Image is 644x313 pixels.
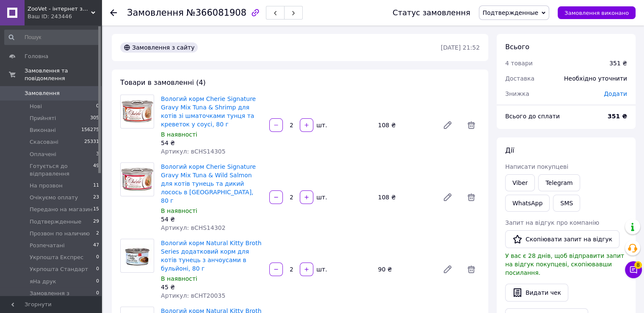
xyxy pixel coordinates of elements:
[439,261,456,278] a: Редагувати
[96,151,99,158] span: 3
[30,290,96,305] span: Замовлення з [PERSON_NAME]
[314,265,328,274] div: шт.
[96,103,99,110] span: 0
[93,206,99,213] span: 15
[28,5,91,13] span: ZooVet - інтернет зоомагазин самих низьких цін - Zoovetbaza.com.ua
[375,191,436,203] div: 108 ₴
[538,174,580,191] a: Telegram
[96,290,99,305] span: 0
[161,139,263,147] div: 54 ₴
[30,103,42,110] span: Нові
[505,230,619,248] button: Скопіювати запит на відгук
[186,8,246,18] span: №366081908
[505,43,529,51] span: Всього
[30,182,63,190] span: На прозвон
[30,265,88,273] span: Укрпошта Стандарт
[121,244,154,267] img: Вологий корм Natural Kitty Broth Series додатковий корм для котів тунець з анчоусами в бульйоні, ...
[4,30,100,45] input: Пошук
[505,75,534,82] span: Доставка
[314,193,328,201] div: шт.
[93,242,99,249] span: 47
[439,117,456,134] a: Редагувати
[161,131,197,138] span: В наявності
[505,146,514,154] span: Дії
[161,283,263,291] div: 45 ₴
[93,194,99,201] span: 23
[161,215,263,224] div: 54 ₴
[96,230,99,238] span: 2
[505,284,568,302] button: Видати чек
[505,90,529,97] span: Знижка
[161,148,226,155] span: Артикул: вCHS14305
[608,113,627,120] b: 351 ₴
[441,44,480,51] time: [DATE] 21:52
[625,261,642,278] button: Чат з покупцем8
[392,8,470,17] div: Статус замовлення
[121,166,154,193] img: Вологий корм Cherie Signature Gravy Mix Tuna & Wild Salmon для котів тунець та дикий лосось в соу...
[96,278,99,285] span: 0
[558,6,636,19] button: Замовлення виконано
[463,189,480,206] span: Видалити
[30,242,65,249] span: Розпечатані
[25,67,102,82] span: Замовлення та повідомлення
[93,218,99,226] span: 29
[84,138,99,146] span: 25331
[463,261,480,278] span: Видалити
[161,240,261,272] a: Вологий корм Natural Kitty Broth Series додатковий корм для котів тунець з анчоусами в бульйоні, ...
[93,182,99,190] span: 11
[30,151,56,158] span: Оплачені
[96,265,99,273] span: 0
[634,259,642,266] span: 8
[120,42,198,53] div: Замовлення з сайту
[120,78,206,87] span: Товари в замовленні (4)
[483,9,539,16] span: Подтвержденные
[505,174,535,191] a: Viber
[121,99,154,124] img: Вологий корм Cherie Signature Gravy Mix Tuna & Shrimp для котів зі шматочками тунця та креветок у...
[161,207,197,214] span: В наявності
[375,263,436,275] div: 90 ₴
[463,117,480,134] span: Видалити
[564,10,629,16] span: Замовлення виконано
[127,8,184,18] span: Замовлення
[25,53,48,60] span: Головна
[96,254,99,261] span: 0
[30,230,90,238] span: Прозвон по наличию
[30,126,56,134] span: Виконані
[81,126,99,134] span: 156275
[161,163,256,204] a: Вологий корм Cherie Signature Gravy Mix Tuna & Wild Salmon для котів тунець та дикий лосось в [GE...
[93,162,99,178] span: 49
[25,89,60,97] span: Замовлення
[110,8,117,17] div: Повернутися назад
[161,95,256,128] a: Вологий корм Cherie Signature Gravy Mix Tuna & Shrimp для котів зі шматочками тунця та креветок у...
[30,218,81,226] span: Подтвержденные
[30,162,93,178] span: Готується до відправлення
[375,119,436,131] div: 108 ₴
[604,90,627,97] span: Додати
[30,115,56,122] span: Прийняті
[30,278,56,285] span: яНа друк
[439,189,456,206] a: Редагувати
[505,219,599,226] span: Запит на відгук про компанію
[161,224,226,231] span: Артикул: вCHS14302
[505,195,550,212] a: WhatsApp
[90,115,99,122] span: 305
[559,69,632,88] div: Необхідно уточнити
[314,121,328,129] div: шт.
[161,275,197,282] span: В наявності
[505,113,560,120] span: Всього до сплати
[609,59,627,67] div: 351 ₴
[30,138,58,146] span: Скасовані
[28,13,102,20] div: Ваш ID: 243446
[161,292,225,299] span: Артикул: вCHT20035
[505,163,568,170] span: Написати покупцеві
[30,206,93,213] span: Передано на магазин
[30,194,78,201] span: Очікуємо оплату
[505,252,624,276] span: У вас є 28 днів, щоб відправити запит на відгук покупцеві, скопіювавши посилання.
[505,60,533,67] span: 4 товари
[30,254,83,261] span: Укрпошта Експрес
[553,195,580,212] button: SMS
